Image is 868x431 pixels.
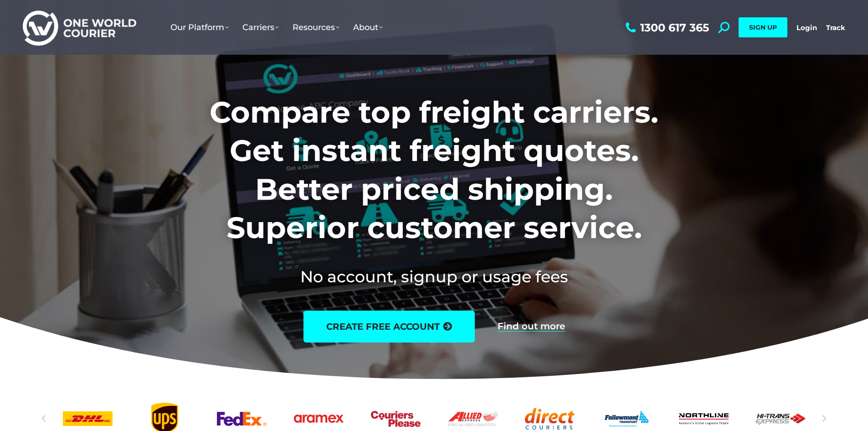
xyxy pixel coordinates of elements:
[149,265,719,288] h2: No account, signup or usage fees
[796,23,817,32] a: Login
[749,23,777,31] span: SIGN UP
[236,13,286,42] a: Carriers
[826,23,845,32] a: Track
[242,22,279,32] span: Carriers
[293,22,339,32] span: Resources
[170,22,229,32] span: Our Platform
[353,22,383,32] span: About
[498,322,565,332] a: Find out more
[346,13,390,42] a: About
[739,17,787,37] a: SIGN UP
[286,13,346,42] a: Resources
[23,9,136,46] img: One World Courier
[623,22,709,33] a: 1300 617 365
[164,13,236,42] a: Our Platform
[149,93,719,247] h1: Compare top freight carriers. Get instant freight quotes. Better priced shipping. Superior custom...
[303,311,475,343] a: create free account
